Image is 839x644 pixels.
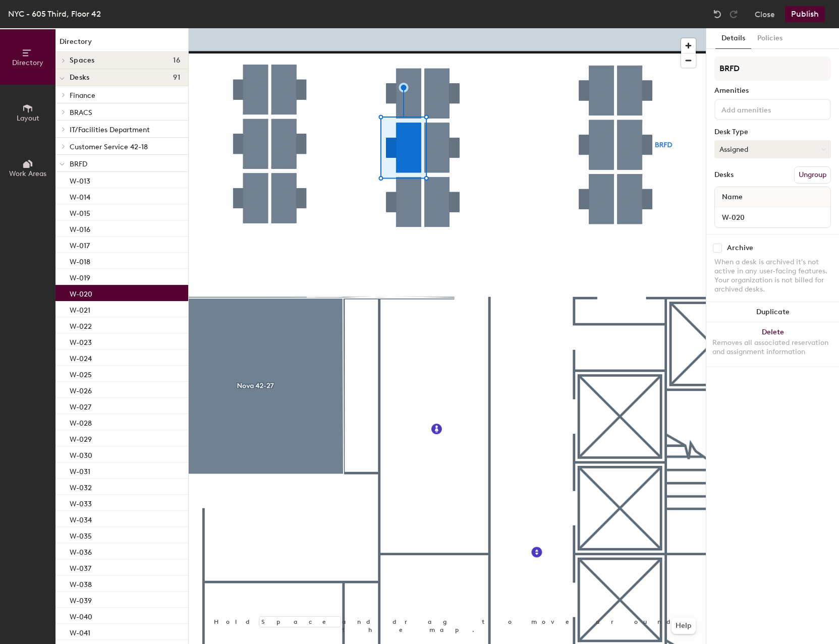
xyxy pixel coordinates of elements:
[70,481,92,492] p: W-032
[70,126,150,134] span: IT/Facilities Department
[173,56,180,65] span: 16
[70,174,90,186] p: W-013
[70,432,92,444] p: W-029
[70,529,92,541] p: W-035
[70,74,89,82] span: Desks
[12,58,43,67] span: Directory
[672,618,696,634] button: Help
[755,6,775,22] button: Close
[717,210,828,224] input: Unnamed desk
[70,448,92,460] p: W-030
[70,594,92,605] p: W-039
[70,319,92,331] p: W-022
[70,464,90,476] p: W-031
[727,244,753,252] div: Archive
[70,239,90,250] p: W-017
[70,384,92,395] p: W-026
[794,166,831,184] button: Ungroup
[70,190,90,202] p: W-014
[70,610,92,621] p: W-040
[70,416,92,428] p: W-028
[9,169,46,178] span: Work Areas
[714,140,831,158] button: Assigned
[706,322,839,367] button: DeleteRemoves all associated reservation and assignment information
[70,368,92,379] p: W-025
[70,497,92,508] p: W-033
[70,513,92,524] p: W-034
[17,114,39,123] span: Layout
[714,171,734,179] div: Desks
[729,9,739,19] img: Redo
[173,74,180,82] span: 91
[70,287,92,299] p: W-020
[719,103,810,115] input: Add amenities
[785,6,825,22] button: Publish
[714,258,831,294] div: When a desk is archived it's not active in any user-facing features. Your organization is not bil...
[715,28,751,49] button: Details
[8,8,101,20] div: NYC - 605 Third, Floor 42
[70,626,90,637] p: W-041
[70,56,95,65] span: Spaces
[70,206,90,218] p: W-015
[70,303,90,315] p: W-021
[70,108,92,117] span: BRACS
[55,36,188,52] h1: Directory
[70,545,92,557] p: W-036
[70,160,87,168] span: BRFD
[70,335,92,347] p: W-023
[70,222,90,234] p: W-016
[70,255,90,266] p: W-018
[70,91,95,100] span: Finance
[712,9,722,19] img: Undo
[70,577,92,589] p: W-038
[751,28,789,49] button: Policies
[714,128,831,136] div: Desk Type
[70,143,148,151] span: Customer Service 42-18
[70,400,91,412] p: W-027
[712,338,833,357] div: Removes all associated reservation and assignment information
[70,561,91,573] p: W-037
[714,87,831,95] div: Amenities
[70,271,90,282] p: W-019
[706,302,839,322] button: Duplicate
[70,352,92,363] p: W-024
[717,188,748,206] span: Name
